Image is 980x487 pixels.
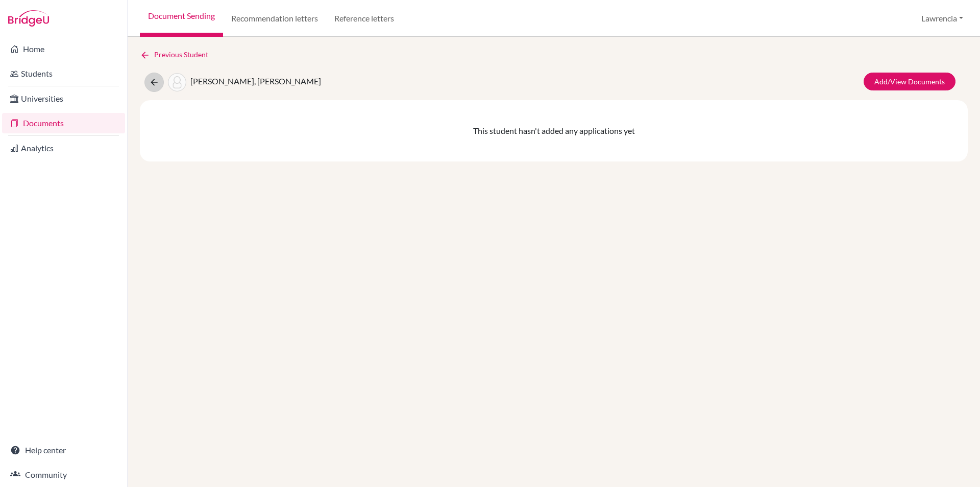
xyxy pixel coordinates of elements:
[2,39,125,59] a: Home
[8,10,49,27] img: Bridge-U
[917,9,968,28] button: Lawrencia
[140,49,216,60] a: Previous Student
[2,113,125,133] a: Documents
[864,73,955,90] a: Add/View Documents
[2,465,125,485] a: Community
[2,88,125,109] a: Universities
[190,76,321,86] span: [PERSON_NAME], [PERSON_NAME]
[2,138,125,158] a: Analytics
[2,63,125,84] a: Students
[2,440,125,460] a: Help center
[140,100,968,161] div: This student hasn't added any applications yet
